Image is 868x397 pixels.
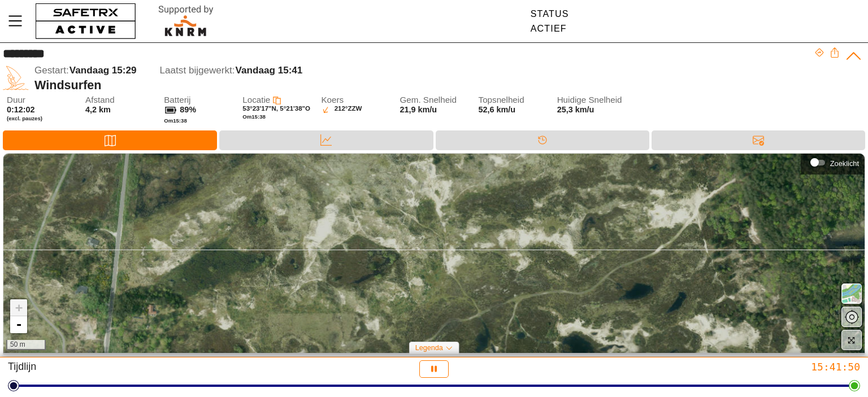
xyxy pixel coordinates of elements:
[652,130,865,150] div: Berichten
[6,340,46,350] div: 50 m
[335,105,348,112] font: 212°
[479,95,524,104] font: Topsnelheid
[531,9,569,19] font: Status
[479,105,516,114] font: 52,6 km/u
[15,317,23,331] font: -
[173,117,187,124] font: 15:38
[415,344,443,352] font: Legenda
[219,130,433,150] div: Gegevens
[3,65,29,91] img: WIND_SURFING.svg
[531,24,567,33] font: Actief
[164,117,173,124] font: Om
[242,95,270,104] font: Locatie
[15,300,23,315] font: +
[321,95,344,104] font: Koers
[806,154,859,171] div: Zoeklicht
[8,361,36,372] font: Tijdlijn
[242,105,310,112] font: 53°23'17"N, 5°21'38"O
[830,159,859,168] font: Zoeklicht
[85,105,111,114] font: 4,2 km
[160,65,235,76] font: Laatst bijgewerkt:
[7,105,35,114] font: 0:12:02
[34,78,102,92] font: Windsurfen
[436,130,649,150] div: Tijdlijn
[557,95,622,104] font: Huidige Snelheid
[70,65,137,76] font: Vandaag 15:29
[85,95,115,104] font: Afstand
[557,105,594,114] font: 25,3 km/u
[145,3,227,40] img: RescueLogo.svg
[7,115,42,121] font: (excl. pauzes)
[180,105,196,114] font: 89%
[251,114,266,120] font: 15:38
[164,95,190,104] font: Batterij
[10,316,27,333] a: Uitzoomen
[242,114,251,120] font: Om
[236,65,303,76] font: Vandaag 15:41
[400,95,456,104] font: Gem. Snelheid
[400,105,437,114] font: 21,9 km/u
[811,361,860,373] font: 15:41:50
[10,299,27,316] a: Inzoomen
[34,65,69,76] font: Gestart:
[7,95,25,104] font: Duur
[3,130,217,150] div: Kaart
[348,105,362,112] font: ZZW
